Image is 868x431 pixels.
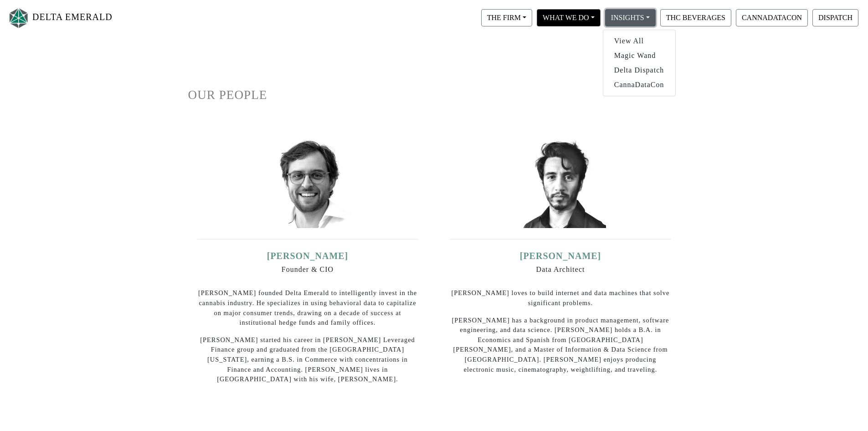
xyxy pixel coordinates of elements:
[515,137,606,228] img: david
[603,63,675,78] a: Delta Dispatch
[603,30,676,96] div: THE FIRM
[188,88,680,103] h1: OUR PEOPLE
[603,34,675,48] a: View All
[660,9,731,26] button: THC BEVERAGES
[603,78,675,92] a: CannaDataCon
[197,335,418,384] p: [PERSON_NAME] started his career in [PERSON_NAME] Leveraged Finance group and graduated from the ...
[603,48,675,63] a: Magic Wand
[810,13,861,21] a: DISPATCH
[450,288,671,308] p: [PERSON_NAME] loves to build internet and data machines that solve significant problems.
[450,316,671,375] p: [PERSON_NAME] has a background in product management, software engineering, and data science. [PE...
[7,6,30,30] img: Logo
[658,13,734,21] a: THC BEVERAGES
[197,265,418,274] h6: Founder & CIO
[262,137,353,228] img: ian
[197,288,418,327] p: [PERSON_NAME] founded Delta Emerald to intelligently invest in the cannabis industry. He speciali...
[537,9,601,26] button: WHAT WE DO
[812,9,858,26] button: DISPATCH
[267,251,349,261] a: [PERSON_NAME]
[450,265,671,274] h6: Data Architect
[734,13,810,21] a: CANNADATACON
[736,9,808,26] button: CANNADATACON
[520,251,601,261] a: [PERSON_NAME]
[7,4,113,32] a: DELTA EMERALD
[481,9,532,26] button: THE FIRM
[605,9,656,26] button: INSIGHTS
